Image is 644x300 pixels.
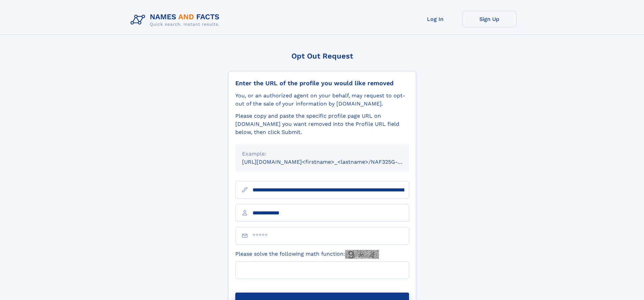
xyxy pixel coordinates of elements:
div: Example: [242,150,402,158]
div: Please copy and paste the specific profile page URL on [DOMAIN_NAME] you want removed into the Pr... [235,112,409,136]
small: [URL][DOMAIN_NAME]<firstname>_<lastname>/NAF325G-xxxxxxxx [242,159,422,165]
div: You, or an authorized agent on your behalf, may request to opt-out of the sale of your informatio... [235,92,409,108]
a: Sign Up [462,11,517,27]
div: Opt Out Request [228,52,416,60]
div: Enter the URL of the profile you would like removed [235,79,409,87]
img: Logo Names and Facts [128,11,225,29]
label: Please solve the following math function: [235,250,379,259]
a: Log In [408,11,462,27]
